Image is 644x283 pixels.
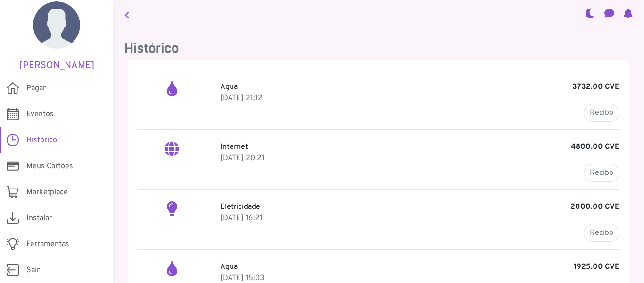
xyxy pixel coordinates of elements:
[26,135,57,146] span: Histórico
[574,261,619,273] b: 1925.00 CVE
[584,164,619,182] a: Recibo
[124,41,633,57] h3: Histórico
[220,141,619,153] p: Internet
[220,261,619,273] p: Agua
[14,60,99,71] h5: [PERSON_NAME]
[220,93,619,104] p: 22 Sep 2025, 22:12
[26,83,46,94] span: Pagar
[220,213,619,224] p: 31 Aug 2025, 17:21
[14,1,99,71] a: [PERSON_NAME]
[26,109,54,120] span: Eventos
[571,141,619,153] b: 4800.00 CVE
[220,201,619,213] p: Eletricidade
[572,81,619,93] b: 3732.00 CVE
[570,201,619,213] b: 2000.00 CVE
[220,81,619,93] p: Agua
[584,224,619,242] a: Recibo
[26,265,40,276] span: Sair
[26,161,73,172] span: Meus Cartões
[220,153,619,164] p: 05 Sep 2025, 21:21
[26,239,69,250] span: Ferramentas
[584,104,619,122] a: Recibo
[26,213,52,224] span: Instalar
[26,187,68,198] span: Marketplace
